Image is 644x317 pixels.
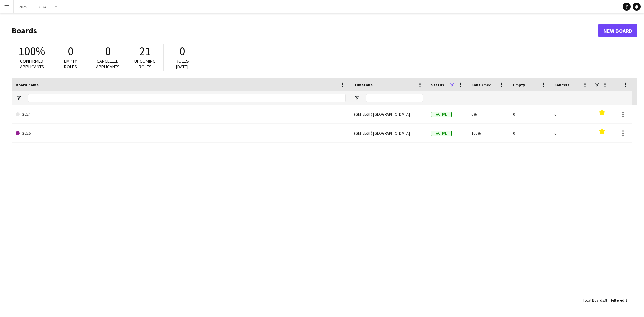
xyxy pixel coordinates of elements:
[583,294,607,307] div: :
[431,112,452,117] span: Active
[18,44,45,59] span: 100%
[33,0,52,13] button: 2024
[583,298,604,303] span: Total Boards
[134,58,156,70] span: Upcoming roles
[467,105,509,123] div: 0%
[598,24,637,37] a: New Board
[64,58,77,70] span: Empty roles
[12,25,598,36] h1: Boards
[16,105,346,124] a: 2024
[350,105,427,123] div: (GMT/BST) [GEOGRAPHIC_DATA]
[176,58,189,70] span: Roles [DATE]
[554,82,569,87] span: Cancels
[509,105,550,123] div: 0
[354,95,360,101] button: Open Filter Menu
[16,124,346,143] a: 2025
[605,298,607,303] span: 8
[20,58,44,70] span: Confirmed applicants
[513,82,525,87] span: Empty
[611,294,627,307] div: :
[550,105,592,123] div: 0
[28,94,346,102] input: Board name Filter Input
[14,0,33,13] button: 2025
[431,131,452,136] span: Active
[105,44,111,59] span: 0
[366,94,423,102] input: Timezone Filter Input
[96,58,120,70] span: Cancelled applicants
[350,124,427,142] div: (GMT/BST) [GEOGRAPHIC_DATA]
[179,44,185,59] span: 0
[550,124,592,142] div: 0
[471,82,492,87] span: Confirmed
[611,298,624,303] span: Filtered
[16,82,39,87] span: Board name
[354,82,373,87] span: Timezone
[16,95,22,101] button: Open Filter Menu
[625,298,627,303] span: 2
[467,124,509,142] div: 100%
[509,124,550,142] div: 0
[431,82,444,87] span: Status
[139,44,151,59] span: 21
[68,44,73,59] span: 0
